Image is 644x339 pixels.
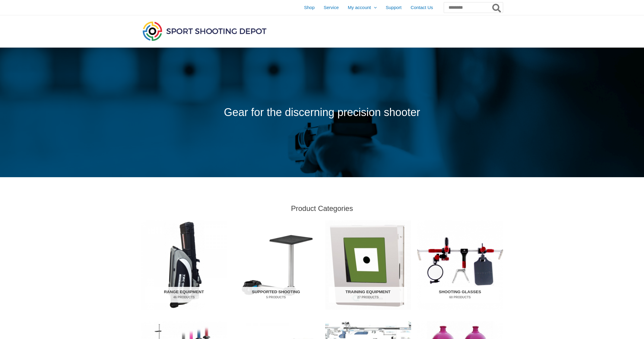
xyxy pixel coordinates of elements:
[237,295,315,300] mark: 5 Products
[417,220,503,310] a: Visit product category Shooting Glasses
[141,220,227,310] img: Range Equipment
[233,220,319,310] img: Supported Shooting
[141,20,268,42] img: Sport Shooting Depot
[491,2,503,13] button: Search
[329,295,407,300] mark: 27 Products
[145,287,223,303] h2: Range Equipment
[325,220,411,310] a: Visit product category Training Equipment
[145,295,223,300] mark: 46 Products
[325,220,411,310] img: Training Equipment
[421,287,499,303] h2: Shooting Glasses
[141,220,227,310] a: Visit product category Range Equipment
[417,220,503,310] img: Shooting Glasses
[233,220,319,310] a: Visit product category Supported Shooting
[237,287,315,303] h2: Supported Shooting
[141,204,503,213] h2: Product Categories
[329,287,407,303] h2: Training Equipment
[141,102,503,123] p: Gear for the discerning precision shooter
[421,295,499,300] mark: 60 Products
